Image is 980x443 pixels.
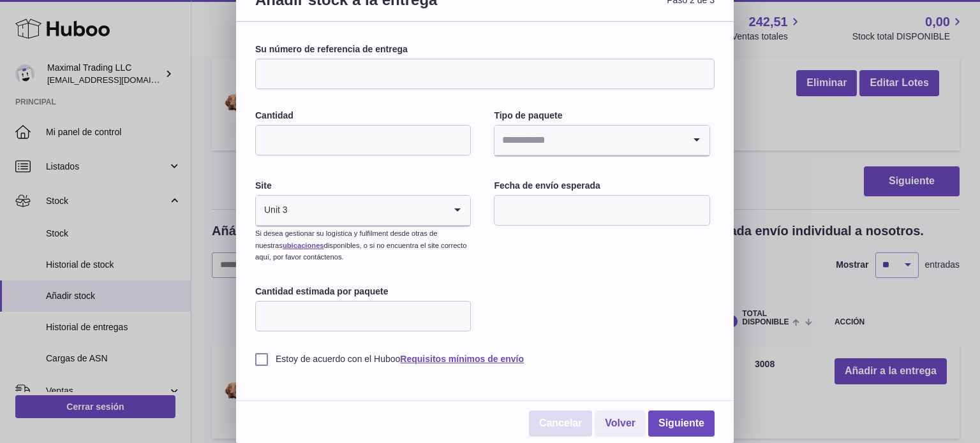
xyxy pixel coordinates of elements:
label: Cantidad [255,110,471,122]
div: Search for option [494,126,709,156]
a: Cancelar [529,410,593,437]
div: Search for option [256,196,470,226]
input: Search for option [494,126,683,155]
a: Siguiente [648,410,715,437]
span: Unit 3 [256,196,288,225]
small: Si desea gestionar su logística y fulfilment desde otras de nuestras disponibles, o si no encuent... [255,229,466,261]
label: Cantidad estimada por paquete [255,286,471,298]
label: Estoy de acuerdo con el Huboo [255,353,715,365]
label: Site [255,180,471,192]
label: Fecha de envío esperada [494,180,709,192]
a: ubicaciones [283,242,324,249]
a: Requisitos mínimos de envío [400,354,524,364]
a: Volver [595,410,646,437]
label: Tipo de paquete [494,110,709,122]
label: Su número de referencia de entrega [255,43,715,55]
input: Search for option [288,196,445,225]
